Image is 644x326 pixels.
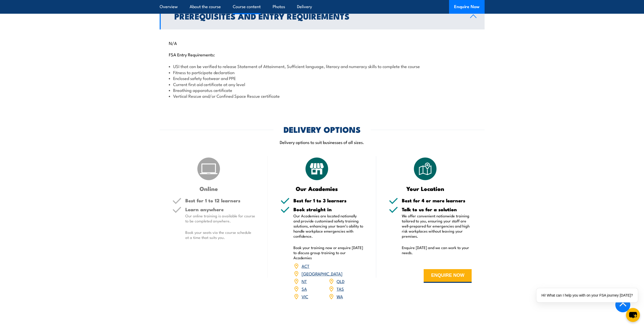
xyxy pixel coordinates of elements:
h2: DELIVERY OPTIONS [284,126,361,133]
li: USI that can be verified to release Statement of Attainment, Sufficient language, literacy and nu... [169,63,475,69]
p: We offer convenient nationwide training tailored to you, ensuring your staff are well-prepared fo... [402,213,472,239]
p: FSA Entry Requirements: [169,52,475,57]
a: [GEOGRAPHIC_DATA] [302,270,342,276]
button: chat-button [626,308,640,322]
p: Our Academies are located nationally and provide customised safety training solutions, enhancing ... [293,213,364,239]
h5: Best for 4 or more learners [402,198,472,203]
div: Hi! What can I help you with on your FSA journey [DATE]? [536,288,638,302]
li: Breathing apparatus certificate [169,87,475,93]
p: Enquire [DATE] and we can work to your needs. [402,245,472,255]
h5: Book straight in [293,207,364,212]
a: NT [302,278,307,284]
a: VIC [302,293,308,299]
p: Book your training now or enquire [DATE] to discuss group training to our Academies [293,245,364,260]
p: Book your seats via the course schedule at a time that suits you. [185,230,255,240]
h3: Our Academies [280,186,353,191]
p: Delivery options to suit businesses of all sizes. [160,139,485,145]
a: ACT [302,263,309,269]
h3: Your Location [389,186,462,191]
li: Vertical Rescue and/or Confined Space Rescue certificate [169,93,475,99]
p: Our online training is available for course to be completed anywhere. [185,213,255,223]
p: N/A [169,40,475,45]
a: SA [302,286,307,292]
h5: Talk to us for a solution [402,207,472,212]
h5: Learn anywhere [185,207,255,212]
a: TAS [337,286,344,292]
li: Fitness to participate declaration [169,69,475,75]
h5: Best for 1 to 3 learners [293,198,364,203]
h3: Online [172,186,245,191]
h5: Best for 1 to 12 learners [185,198,255,203]
button: ENQUIRE NOW [424,269,472,283]
li: Current first aid certificate at any level [169,81,475,87]
a: QLD [337,278,344,284]
a: WA [337,293,343,299]
h2: Prerequisites and Entry Requirements [174,12,462,20]
a: Prerequisites and Entry Requirements [160,3,485,29]
li: Enclosed safety footwear and PPE [169,75,475,81]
